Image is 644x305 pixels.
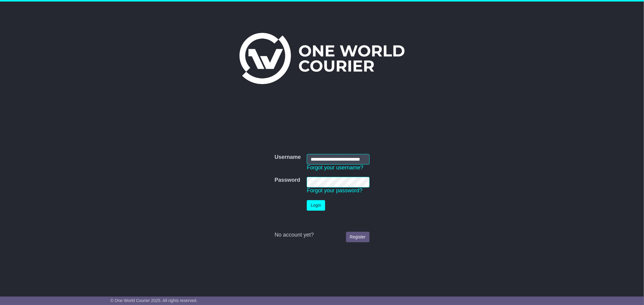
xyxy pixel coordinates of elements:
[111,298,198,303] span: © One World Courier 2025. All rights reserved.
[274,154,301,161] label: Username
[307,200,325,211] button: Login
[307,165,363,171] a: Forgot your username?
[239,33,404,84] img: One World
[307,187,362,193] a: Forgot your password?
[274,177,300,184] label: Password
[274,232,369,238] div: No account yet?
[346,232,370,242] a: Register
